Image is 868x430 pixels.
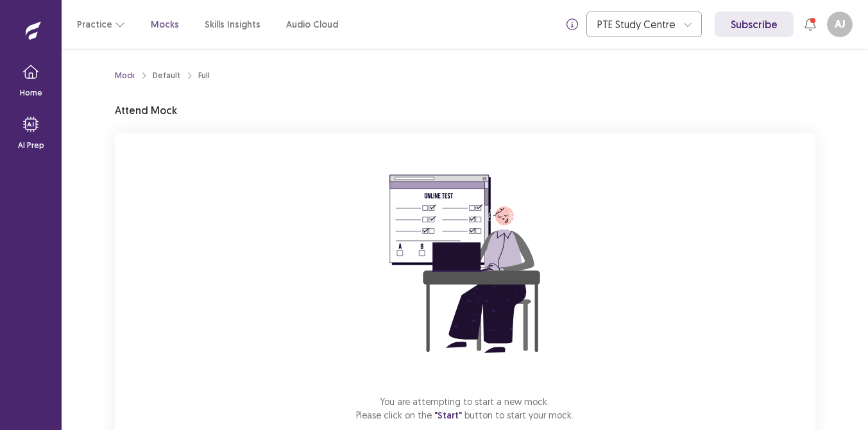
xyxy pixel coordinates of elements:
[18,140,44,151] p: AI Prep
[286,18,338,31] a: Audio Cloud
[827,12,853,37] button: AJ
[115,70,135,81] a: Mock
[20,87,42,99] p: Home
[561,13,584,36] button: info
[350,149,581,379] img: attend-mock
[151,18,179,31] a: Mocks
[205,18,260,31] a: Skills Insights
[115,103,177,118] p: Attend Mock
[153,70,180,81] div: Default
[356,395,574,422] p: You are attempting to start a new mock. Please click on the button to start your mock.
[597,12,677,37] div: PTE Study Centre
[115,70,210,81] nav: breadcrumb
[77,13,125,36] button: Practice
[715,12,794,37] a: Subscribe
[198,70,210,81] div: Full
[434,409,462,421] span: "Start"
